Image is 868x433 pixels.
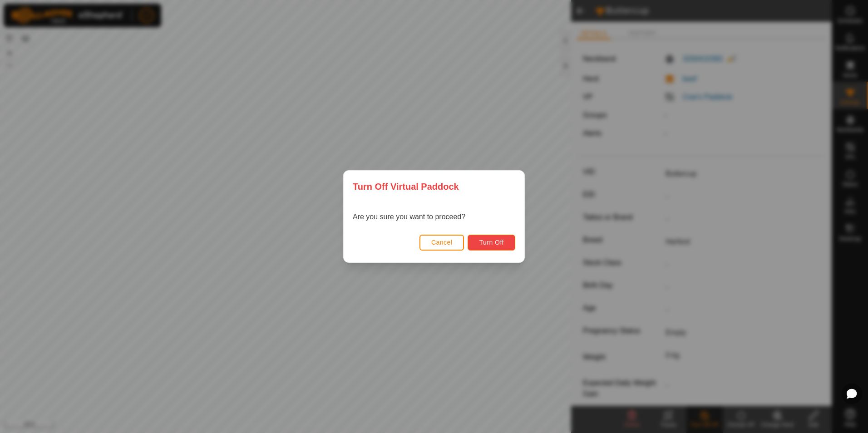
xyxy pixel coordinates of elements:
[479,239,504,246] span: Turn Off
[431,239,453,246] span: Cancel
[353,212,465,222] p: Are you sure you want to proceed?
[419,235,464,251] button: Cancel
[468,235,515,251] button: Turn Off
[353,180,459,193] span: Turn Off Virtual Paddock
